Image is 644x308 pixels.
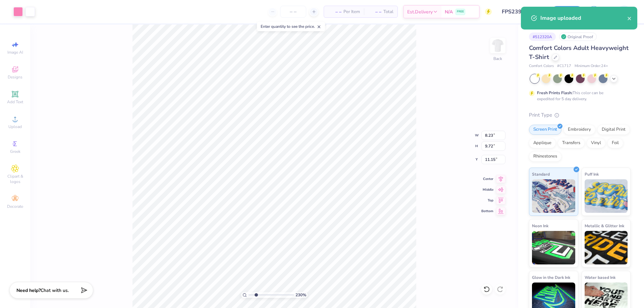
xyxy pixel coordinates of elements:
span: Total [383,8,393,15]
span: # C1717 [557,63,571,69]
span: Upload [8,124,22,129]
span: Bottom [481,209,493,213]
div: # 512320A [529,33,556,41]
span: N/A [445,8,453,15]
img: Back [491,39,504,52]
strong: Need help? [16,287,41,294]
span: FREE [457,9,464,14]
span: Top [481,198,493,203]
span: Puff Ink [585,171,599,178]
span: Comfort Colors [529,63,554,69]
div: Screen Print [529,125,561,135]
img: Standard [532,179,575,213]
span: Standard [532,171,550,178]
span: Designs [8,74,22,80]
span: Metallic & Glitter Ink [585,222,624,229]
span: 230 % [296,292,306,298]
span: Est. Delivery [407,8,433,15]
div: Print Type [529,111,631,119]
div: Enter quantity to see the price. [257,22,325,31]
div: Image uploaded [540,14,627,22]
div: Back [493,56,502,62]
div: Vinyl [587,138,605,148]
span: – – [368,8,381,15]
span: Add Text [7,99,23,105]
span: – – [328,8,341,15]
div: Applique [529,138,556,148]
div: Digital Print [597,125,630,135]
div: Embroidery [563,125,595,135]
span: Comfort Colors Adult Heavyweight T-Shirt [529,44,629,61]
span: Middle [481,187,493,192]
span: Greek [10,149,20,154]
img: Neon Ink [532,231,575,264]
div: Foil [607,138,623,148]
button: close [627,14,632,22]
div: Original Proof [559,33,597,41]
input: – – [280,6,306,18]
span: Clipart & logos [3,174,27,184]
span: Glow in the Dark Ink [532,274,570,281]
div: Rhinestones [529,151,561,162]
span: Image AI [7,50,23,55]
span: Per Item [343,8,360,15]
input: Untitled Design [497,5,546,18]
span: Chat with us. [41,287,69,294]
img: Puff Ink [585,179,628,213]
strong: Fresh Prints Flash: [537,90,573,96]
span: Center [481,177,493,181]
img: Metallic & Glitter Ink [585,231,628,264]
div: This color can be expedited for 5 day delivery. [537,90,620,102]
span: Neon Ink [532,222,548,229]
span: Minimum Order: 24 + [575,63,608,69]
div: Transfers [558,138,585,148]
span: Decorate [7,204,23,209]
span: Water based Ink [585,274,615,281]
